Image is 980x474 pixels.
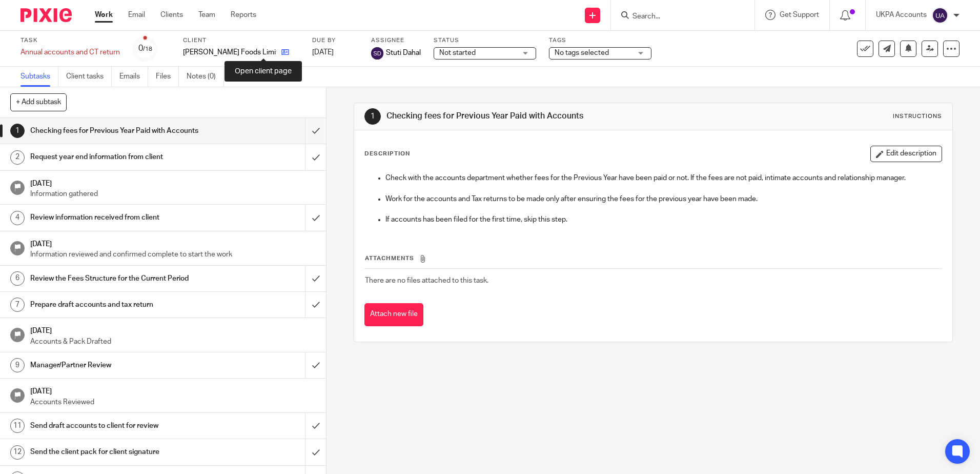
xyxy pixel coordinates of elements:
[143,46,152,52] small: /18
[187,67,224,87] a: Notes (0)
[386,111,675,122] h1: Checking fees for Previous Year Paid with Accounts
[30,444,207,460] h1: Send the client pack for client signature
[364,108,381,125] div: 1
[30,271,207,286] h1: Review the Fees Structure for the Current Period
[30,323,316,336] h1: [DATE]
[10,124,25,138] div: 1
[30,249,316,260] p: Information reviewed and confirmed complete to start the work
[386,48,421,58] span: Stuti Dahal
[893,112,942,121] div: Instructions
[30,210,207,225] h1: Review information received from client
[312,49,334,56] span: [DATE]
[371,47,383,60] img: svg%3E
[385,194,941,204] p: Work for the accounts and Tax returns to be made only after ensuring the fees for the previous ye...
[10,150,25,165] div: 2
[30,189,316,199] p: Information gathered
[30,397,316,407] p: Accounts Reviewed
[549,36,651,45] label: Tags
[365,255,414,261] span: Attachments
[30,358,207,373] h1: Manager/Partner Review
[932,7,948,24] img: svg%3E
[119,67,148,87] a: Emails
[10,93,67,111] button: + Add subtask
[183,47,276,57] p: [PERSON_NAME] Foods Limited
[128,10,145,20] a: Email
[10,445,25,460] div: 12
[870,146,942,162] button: Edit description
[21,8,72,22] img: Pixie
[30,236,316,249] h1: [DATE]
[364,303,423,326] button: Attach new file
[95,10,113,20] a: Work
[371,36,421,45] label: Assignee
[138,43,152,54] div: 0
[21,67,58,87] a: Subtasks
[439,49,476,56] span: Not started
[631,12,724,22] input: Search
[10,271,25,286] div: 6
[555,49,609,56] span: No tags selected
[183,36,299,45] label: Client
[385,173,941,183] p: Check with the accounts department whether fees for the Previous Year have been paid or not. If t...
[780,11,819,18] span: Get Support
[30,149,207,165] h1: Request year end information from client
[385,214,941,225] p: If accounts has been filed for the first time, skip this step.
[21,47,120,57] div: Annual accounts and CT return
[434,36,536,45] label: Status
[364,150,410,158] p: Description
[30,123,207,139] h1: Checking fees for Previous Year Paid with Accounts
[30,384,316,397] h1: [DATE]
[198,10,215,20] a: Team
[312,36,358,45] label: Due by
[30,176,316,189] h1: [DATE]
[10,298,25,312] div: 7
[10,419,25,433] div: 11
[66,67,112,87] a: Client tasks
[160,10,183,20] a: Clients
[10,211,25,225] div: 4
[30,418,207,433] h1: Send draft accounts to client for review
[10,358,25,372] div: 9
[30,337,316,347] p: Accounts & Pack Drafted
[30,297,207,312] h1: Prepare draft accounts and tax return
[876,10,927,20] p: UKPA Accounts
[232,67,271,87] a: Audit logs
[21,36,120,45] label: Task
[156,67,179,87] a: Files
[365,277,488,284] span: There are no files attached to this task.
[231,10,256,20] a: Reports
